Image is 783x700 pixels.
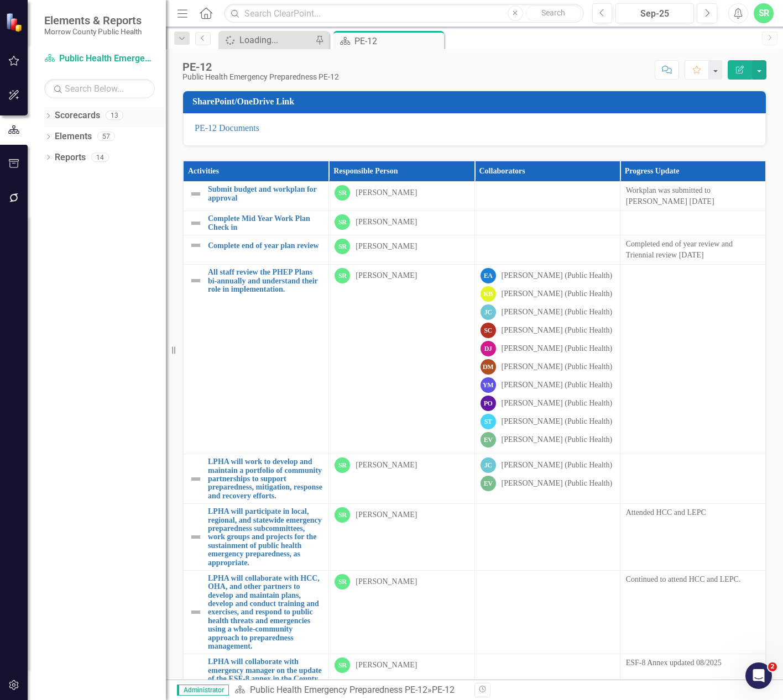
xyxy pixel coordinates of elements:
p: ESF-8 Annex updated 08/2025 [626,657,760,669]
div: Loading... [239,33,312,47]
td: Double-Click to Edit [620,454,765,504]
div: PE-12 [354,34,441,48]
div: EA [481,268,496,283]
td: Double-Click to Edit [329,235,474,265]
a: Reports [55,151,86,164]
td: Double-Click to Edit Right Click for Context Menu [184,504,329,571]
div: 14 [91,152,109,162]
div: SC [481,323,496,338]
div: Sep-25 [619,7,690,20]
span: Administrator [177,685,229,696]
div: [PERSON_NAME] (Public Health) [502,288,613,299]
img: Not Defined [189,530,202,544]
td: Double-Click to Edit [620,235,765,265]
img: Not Defined [189,472,202,486]
td: Double-Click to Edit [620,211,765,235]
div: » [234,684,466,697]
div: SR [335,457,350,473]
div: SR [335,657,350,673]
div: PE-12 [182,61,339,73]
div: [PERSON_NAME] (Public Health) [502,398,613,409]
a: Public Health Emergency Preparedness PE-12 [44,52,155,65]
div: [PERSON_NAME] [356,241,417,252]
div: SR [335,185,350,201]
div: 57 [97,132,115,141]
div: [PERSON_NAME] [356,576,417,587]
a: Public Health Emergency Preparedness PE-12 [250,685,427,695]
td: Double-Click to Edit [474,265,620,454]
a: Complete Mid Year Work Plan Check in [208,214,323,231]
img: Not Defined [189,239,202,252]
p: Attended HCC and LEPC [626,507,760,518]
h3: SharePoint/OneDrive Link [192,97,760,107]
div: [PERSON_NAME] [356,217,417,228]
div: SR [754,3,774,23]
td: Double-Click to Edit [474,454,620,504]
p: Completed end of year review and Triennial review [DATE] [626,239,760,261]
td: Double-Click to Edit Right Click for Context Menu [184,454,329,504]
div: [PERSON_NAME] (Public Health) [502,325,613,336]
div: [PERSON_NAME] (Public Health) [502,460,613,471]
img: Not Defined [189,217,202,230]
div: EV [481,476,496,491]
span: 2 [768,662,777,671]
div: [PERSON_NAME] [356,509,417,520]
iframe: Intercom live chat [745,662,772,689]
div: [PERSON_NAME] [356,460,417,471]
div: KB [481,286,496,302]
span: Elements & Reports [44,14,142,27]
div: [PERSON_NAME] [356,270,417,281]
small: Morrow County Public Health [44,27,142,36]
div: ST [481,414,496,429]
td: Double-Click to Edit [329,570,474,654]
div: 13 [106,111,123,120]
a: Scorecards [55,109,100,122]
div: [PERSON_NAME] (Public Health) [502,361,613,372]
a: PE-12 Documents [195,123,259,133]
a: Submit budget and workplan for approval [208,185,323,202]
td: Double-Click to Edit Right Click for Context Menu [184,211,329,235]
div: [PERSON_NAME] (Public Health) [502,307,613,318]
div: [PERSON_NAME] (Public Health) [502,416,613,427]
div: DJ [481,341,496,356]
img: Not Defined [189,187,202,201]
td: Double-Click to Edit [620,265,765,454]
td: Double-Click to Edit [329,182,474,211]
td: Double-Click to Edit [620,504,765,571]
div: SR [335,214,350,230]
td: Double-Click to Edit Right Click for Context Menu [184,265,329,454]
div: Public Health Emergency Preparedness PE-12 [182,73,339,81]
img: Not Defined [189,677,202,690]
div: PO [481,396,496,411]
td: Double-Click to Edit Right Click for Context Menu [184,182,329,211]
td: Double-Click to Edit [474,235,620,265]
a: LPHA will work to develop and maintain a portfolio of community partnerships to support preparedn... [208,457,323,500]
td: Double-Click to Edit [620,182,765,211]
td: Double-Click to Edit [329,504,474,571]
div: PE-12 [432,685,455,695]
td: Double-Click to Edit Right Click for Context Menu [184,570,329,654]
div: SR [335,507,350,523]
a: Elements [55,130,92,143]
div: [PERSON_NAME] (Public Health) [502,434,613,445]
input: Search ClearPoint... [224,4,583,23]
div: JC [481,457,496,473]
div: [PERSON_NAME] [356,187,417,198]
td: Double-Click to Edit [329,211,474,235]
div: YM [481,377,496,393]
button: Search [526,6,581,21]
div: [PERSON_NAME] (Public Health) [502,478,613,489]
div: [PERSON_NAME] [356,660,417,671]
button: Sep-25 [615,3,694,23]
td: Double-Click to Edit [474,570,620,654]
td: Double-Click to Edit [474,504,620,571]
td: Double-Click to Edit [620,570,765,654]
img: Not Defined [189,274,202,287]
a: All staff review the PHEP Plans bi-annually and understand their role in implementation. [208,268,323,293]
a: Loading... [221,33,312,47]
p: Workplan was submitted to [PERSON_NAME] [DATE] [626,185,760,207]
img: Not Defined [189,606,202,619]
div: SR [335,239,350,254]
input: Search Below... [44,79,155,98]
img: ClearPoint Strategy [6,13,25,32]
